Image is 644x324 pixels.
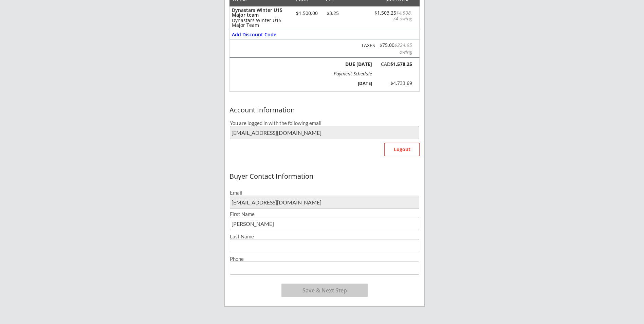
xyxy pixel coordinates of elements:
div: [DATE] [336,80,372,86]
div: $1,503.25 [374,10,412,22]
button: Save & Next Step [281,284,368,297]
div: $75.00 [377,42,412,55]
div: $4,733.69 [379,80,412,87]
div: First Name [230,212,419,217]
div: $1,500.00 [292,11,321,16]
font: $224.95 owing [394,42,413,55]
div: Email [230,190,419,195]
div: Dynastars Winter U15 Major Team [232,18,289,28]
div: You are logged in with the following email [230,121,419,126]
button: Logout [384,143,420,156]
div: Buyer Contact Information [229,173,420,180]
div: Taxes not charged on the fee [377,42,412,55]
div: DUE [DATE] [344,62,372,67]
div: Taxes not charged on the fee [358,43,375,48]
div: Last Name [230,234,419,239]
div: Account Information [229,106,420,114]
div: Add Discount Code [232,32,277,37]
div: TAXES [358,43,375,48]
div: $3.25 [321,11,344,16]
div: Payment Schedule [334,71,372,76]
font: $4,508.74 owing [393,10,412,22]
div: Dynastars Winter U15 Major team [232,8,289,17]
strong: $1,578.25 [390,61,412,67]
div: Phone [230,256,419,262]
div: CAD [376,62,412,67]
